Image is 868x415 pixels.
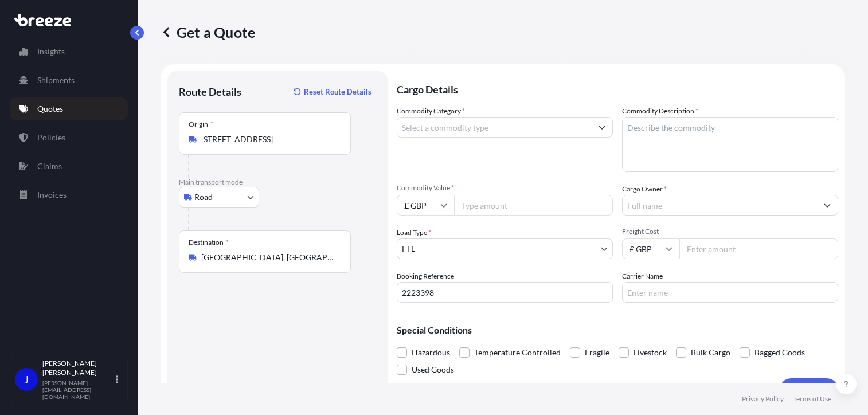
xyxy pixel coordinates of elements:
[201,252,337,263] input: Destination
[37,46,65,57] p: Insights
[622,183,667,195] label: Cargo Owner
[288,83,376,101] button: Reset Route Details
[37,103,63,115] p: Quotes
[10,97,128,120] a: Quotes
[397,105,465,117] label: Commodity Category
[691,344,730,361] span: Bulk Cargo
[402,243,415,255] span: FTL
[179,178,376,187] p: Main transport mode
[474,344,561,361] span: Temperature Controlled
[397,227,431,238] span: Load Type
[189,238,229,247] div: Destination
[304,86,372,97] p: Reset Route Details
[412,344,450,361] span: Hazardous
[454,195,613,216] input: Type amount
[817,195,838,216] button: Show suggestions
[10,40,128,63] a: Insights
[179,85,241,99] p: Route Details
[10,69,128,92] a: Shipments
[412,361,454,378] span: Used Goods
[201,134,337,145] input: Origin
[24,374,29,385] span: J
[161,23,255,41] p: Get a Quote
[754,344,805,361] span: Bagged Goods
[42,359,114,377] p: [PERSON_NAME] [PERSON_NAME]
[37,132,65,143] p: Policies
[793,394,831,404] a: Terms of Use
[780,378,838,401] button: Get a Quote
[397,71,838,105] p: Cargo Details
[742,394,784,404] a: Privacy Policy
[179,187,259,207] button: Select transport
[37,189,67,201] p: Invoices
[634,344,667,361] span: Livestock
[397,238,613,259] button: FTL
[622,105,698,117] label: Commodity Description
[42,379,114,400] p: [PERSON_NAME][EMAIL_ADDRESS][DOMAIN_NAME]
[397,282,613,303] input: Your internal reference
[397,117,592,138] input: Select a commodity type
[679,238,838,259] input: Enter amount
[585,344,609,361] span: Fragile
[622,227,838,236] span: Freight Cost
[397,271,454,282] label: Booking Reference
[10,183,128,206] a: Invoices
[592,117,612,138] button: Show suggestions
[189,120,213,129] div: Origin
[194,191,213,203] span: Road
[622,271,663,282] label: Carrier Name
[622,282,838,303] input: Enter name
[397,326,838,335] p: Special Conditions
[397,183,613,193] span: Commodity Value
[10,126,128,149] a: Policies
[37,75,75,86] p: Shipments
[623,195,817,216] input: Full name
[10,155,128,178] a: Claims
[37,160,62,172] p: Claims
